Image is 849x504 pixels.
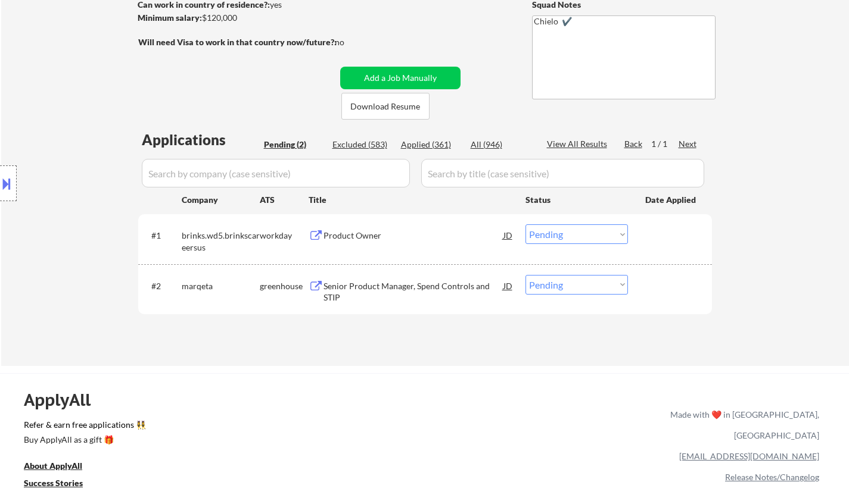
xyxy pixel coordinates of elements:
[24,390,104,410] div: ApplyAll
[24,436,143,444] div: Buy ApplyAll as a gift 🎁
[725,472,819,482] a: Release Notes/Changelog
[645,194,698,206] div: Date Applied
[651,138,679,150] div: 1 / 1
[182,194,260,206] div: Company
[138,12,336,24] div: $120,000
[471,139,530,151] div: All (946)
[182,280,260,292] div: marqeta
[679,138,698,150] div: Next
[309,194,514,206] div: Title
[341,93,430,120] button: Download Resume
[264,139,324,151] div: Pending (2)
[679,451,819,461] a: [EMAIL_ADDRESS][DOMAIN_NAME]
[401,139,461,151] div: Applied (361)
[332,139,392,151] div: Excluded (583)
[138,37,337,47] strong: Will need Visa to work in that country now/future?:
[182,230,260,253] div: brinks.wd5.brinkscareersus
[624,138,643,150] div: Back
[138,12,202,23] strong: Minimum salary:
[24,421,421,433] a: Refer & earn free applications 👯‍♀️
[421,159,704,187] input: Search by title (case sensitive)
[260,230,309,242] div: workday
[502,275,514,296] div: JD
[324,230,503,242] div: Product Owner
[525,189,628,210] div: Status
[24,461,82,471] u: About ApplyAll
[502,224,514,246] div: JD
[24,459,99,474] a: About ApplyAll
[260,280,309,292] div: greenhouse
[260,194,309,206] div: ATS
[24,433,143,448] a: Buy ApplyAll as a gift 🎁
[340,67,461,89] button: Add a Job Manually
[335,36,369,48] div: no
[665,404,819,446] div: Made with ❤️ in [GEOGRAPHIC_DATA], [GEOGRAPHIC_DATA]
[142,159,410,187] input: Search by company (case sensitive)
[24,477,99,492] a: Success Stories
[324,280,503,303] div: Senior Product Manager, Spend Controls and STIP
[24,478,83,488] u: Success Stories
[547,138,611,150] div: View All Results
